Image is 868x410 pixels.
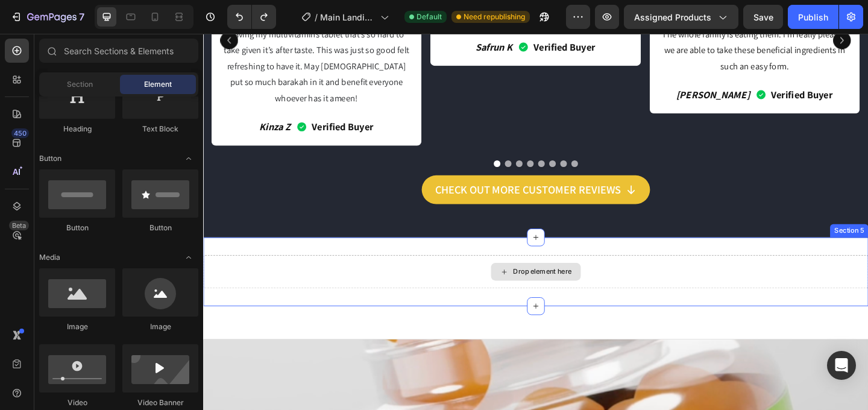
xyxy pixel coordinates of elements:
button: Dot [400,137,407,145]
button: Dot [352,137,359,145]
span: Button [39,153,61,164]
input: Search Sections & Elements [39,39,198,63]
p: [PERSON_NAME] [515,57,595,76]
span: / [315,11,318,24]
button: Dot [364,137,371,145]
div: Section 5 [684,209,721,219]
p: Verified Buyer [118,92,185,111]
p: Kinza Z [61,92,95,111]
div: Button [39,222,115,233]
div: Undo/Redo [227,5,276,29]
div: Beta [9,221,29,230]
p: Check out more customer reviews [252,159,454,180]
a: Check out more customer reviews [237,154,486,185]
div: Button [122,222,198,233]
button: Dot [376,137,383,145]
button: Dot [328,137,335,145]
div: Video [39,397,115,408]
p: Safrun K [296,5,336,24]
span: Toggle open [179,149,198,168]
span: Need republishing [464,11,525,22]
p: 7 [79,10,84,24]
div: Video Banner [122,397,198,408]
iframe: Design area [203,34,868,410]
button: Dot [388,137,395,145]
button: Dot [316,137,323,145]
div: Image [122,321,198,332]
div: 450 [11,128,29,138]
div: Open Intercom Messenger [827,351,856,380]
div: Text Block [122,124,198,134]
button: Assigned Products [624,5,738,29]
span: Default [417,11,442,22]
div: Heading [39,124,115,134]
div: Drop element here [337,254,401,263]
div: Image [39,321,115,332]
span: Main Landing Page Live [320,11,376,24]
span: Toggle open [179,248,198,267]
button: Save [743,5,783,29]
span: Assigned Products [634,11,711,24]
p: Verified Buyer [618,57,685,76]
div: Publish [798,11,828,24]
span: Section [67,79,93,90]
span: Element [144,79,172,90]
span: Save [753,12,773,22]
p: Verified Buyer [359,5,426,24]
span: Media [39,252,60,263]
button: Publish [788,5,838,29]
button: 7 [5,5,90,29]
button: Dot [340,137,347,145]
